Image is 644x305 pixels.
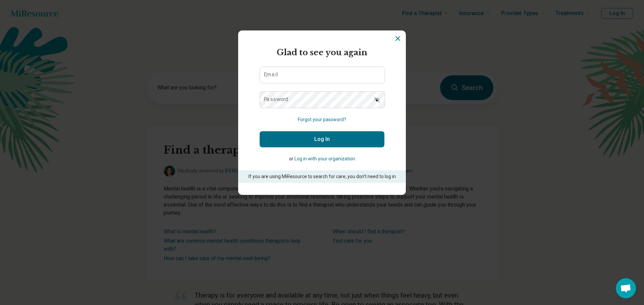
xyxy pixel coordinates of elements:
[264,97,288,102] label: Password
[248,173,396,180] p: If you are using MiResource to search for care, you don’t need to log in
[260,47,384,59] h2: Glad to see you again
[260,155,384,162] p: or
[394,34,402,43] button: Dismiss
[264,72,278,77] label: Email
[294,155,355,162] button: Log in with your organization
[298,116,346,123] button: Forgot your password?
[370,91,384,107] button: Show password
[238,30,406,195] section: Login Dialog
[260,131,384,147] button: Log In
